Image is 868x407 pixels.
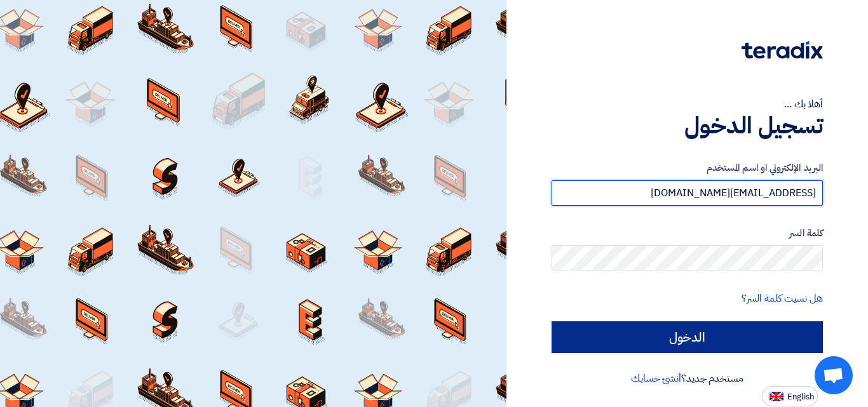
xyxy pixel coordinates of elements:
[742,41,823,59] img: Teradix logo
[815,356,853,394] a: Open chat
[552,97,823,112] div: أهلا بك ...
[631,371,681,386] a: أنشئ حسابك
[787,392,814,401] span: English
[552,180,823,206] input: أدخل بريد العمل الإلكتروني او اسم المستخدم الخاص بك ...
[552,161,823,175] label: البريد الإلكتروني او اسم المستخدم
[770,392,783,401] img: en-US.png
[762,386,818,406] button: English
[742,291,823,306] a: هل نسيت كلمة السر؟
[552,371,823,386] div: مستخدم جديد؟
[552,112,823,140] h1: تسجيل الدخول
[552,321,823,353] input: الدخول
[552,226,823,241] label: كلمة السر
